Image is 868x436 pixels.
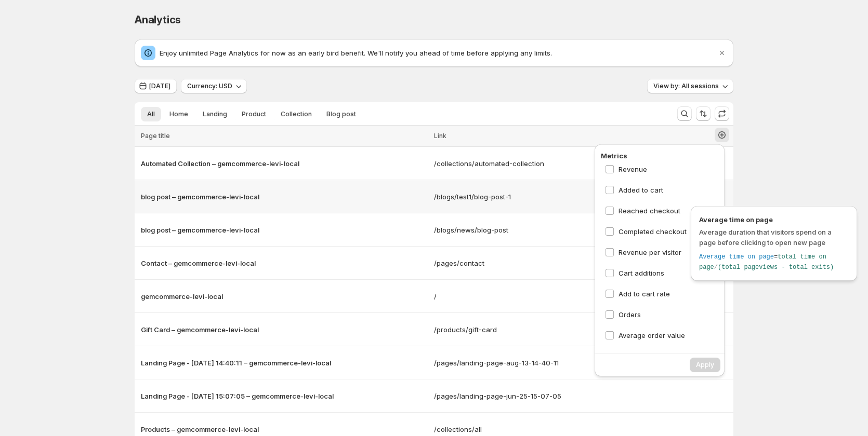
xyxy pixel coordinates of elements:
span: Revenue per visitor [619,248,681,256]
button: Contact – gemcommerce-levi-local [141,258,428,268]
span: Revenue [619,165,647,173]
span: Add to cart rate [619,290,670,298]
span: Blog post [326,110,356,118]
span: Collection [281,110,312,118]
a: /blogs/test1/blog-post-1 [434,192,624,202]
span: View by: All sessions [653,82,719,90]
a: / [434,291,624,302]
span: (total pageviews - total exits) [718,264,834,271]
button: [DATE] [135,79,177,93]
span: All [147,110,155,118]
span: Home [169,110,188,118]
button: Landing Page - [DATE] 15:07:05 – gemcommerce-levi-local [141,391,428,401]
a: /pages/contact [434,258,624,268]
button: View by: All sessions [647,79,733,93]
button: Sort the results [696,106,711,121]
button: Landing Page - [DATE] 14:40:11 – gemcommerce-levi-local [141,358,428,368]
span: Orders [619,310,641,319]
span: [DATE] [149,82,170,90]
button: Currency: USD [181,79,247,93]
button: Products – gemcommerce-levi-local [141,424,428,434]
span: Reached checkout [619,207,680,215]
button: gemcommerce-levi-local [141,291,428,302]
a: /collections/all [434,424,624,434]
p: Enjoy unlimited Page Analytics for now as an early bird benefit. We'll notify you ahead of time b... [160,48,717,58]
span: Average time on page [699,214,849,225]
span: Average time on page [699,253,774,261]
span: Product [242,110,266,118]
a: /products/gift-card [434,324,624,335]
span: Average order value [619,331,685,339]
span: Link [434,132,446,140]
span: Added to cart [619,186,663,194]
a: /blogs/news/blog-post [434,225,624,235]
span: Page title [141,132,170,140]
span: Landing [203,110,227,118]
span: Cart additions [619,269,664,277]
span: / [714,264,718,271]
button: Automated Collection – gemcommerce-levi-local [141,158,428,169]
button: Dismiss notification [715,46,729,60]
span: Average duration that visitors spend on a page before clicking to open new page [699,228,832,247]
a: /collections/automated-collection [434,158,624,169]
p: Metrics [601,151,718,161]
span: Currency: USD [187,82,232,90]
span: Analytics [135,13,181,26]
a: /pages/landing-page-jun-25-15-07-05 [434,391,624,401]
a: /pages/landing-page-aug-13-14-40-11 [434,358,624,368]
span: Completed checkout [619,227,687,236]
span: = [774,253,778,261]
button: blog post – gemcommerce-levi-local [141,192,428,202]
button: Search and filter results [677,106,692,121]
button: Gift Card – gemcommerce-levi-local [141,324,428,335]
button: blog post – gemcommerce-levi-local [141,225,428,235]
